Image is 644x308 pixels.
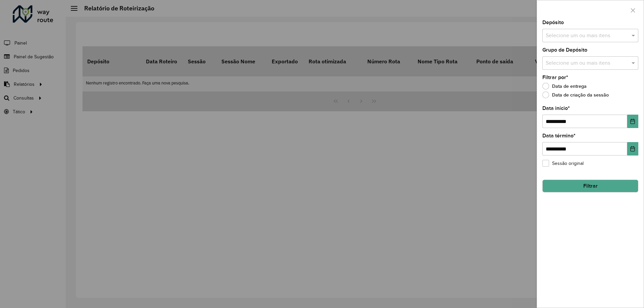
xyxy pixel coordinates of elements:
label: Data de criação da sessão [542,91,609,98]
label: Sessão original [542,160,584,167]
label: Filtrar por [542,73,568,81]
label: Data de entrega [542,83,587,89]
label: Depósito [542,18,564,26]
button: Filtrar [542,180,638,192]
label: Grupo de Depósito [542,46,587,54]
button: Choose Date [627,115,638,128]
label: Data término [542,132,576,140]
label: Data início [542,104,570,112]
button: Choose Date [627,142,638,156]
